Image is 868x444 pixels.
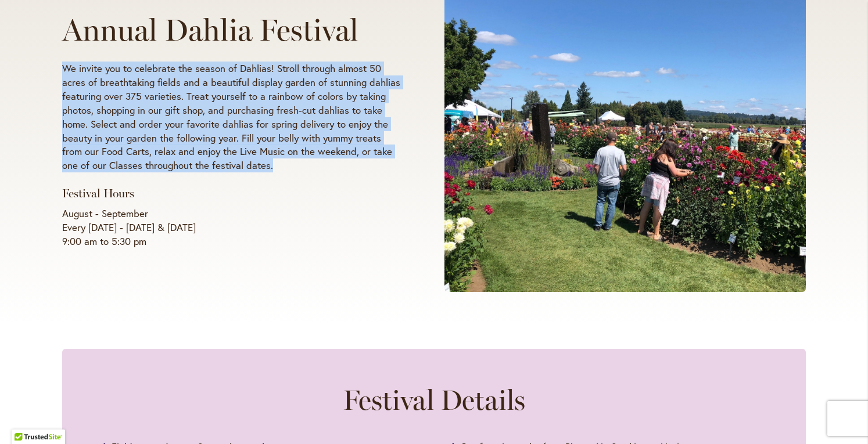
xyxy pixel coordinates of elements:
p: August - September Every [DATE] - [DATE] & [DATE] 9:00 am to 5:30 pm [62,207,400,248]
h1: Annual Dahlia Festival [62,13,400,48]
h3: Festival Hours [62,186,400,201]
p: We invite you to celebrate the season of Dahlias! Stroll through almost 50 acres of breathtaking ... [62,62,400,173]
h2: Festival Details [97,384,771,416]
